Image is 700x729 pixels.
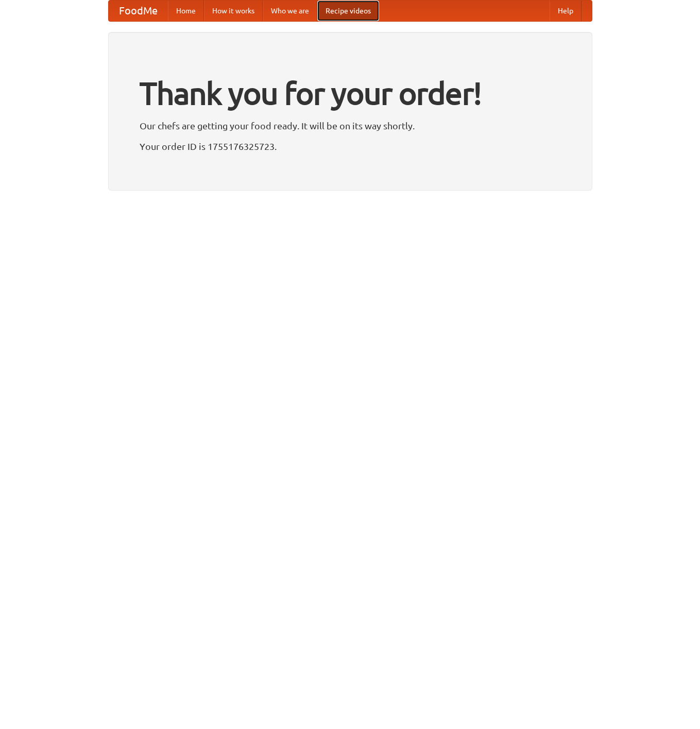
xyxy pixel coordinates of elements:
[204,1,263,21] a: How it works
[550,1,582,21] a: Help
[140,139,561,154] p: Your order ID is 1755176325723.
[263,1,317,21] a: Who we are
[140,69,561,118] h1: Thank you for your order!
[317,1,379,21] a: Recipe videos
[168,1,204,21] a: Home
[140,118,561,133] p: Our chefs are getting your food ready. It will be on its way shortly.
[109,1,168,21] a: FoodMe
